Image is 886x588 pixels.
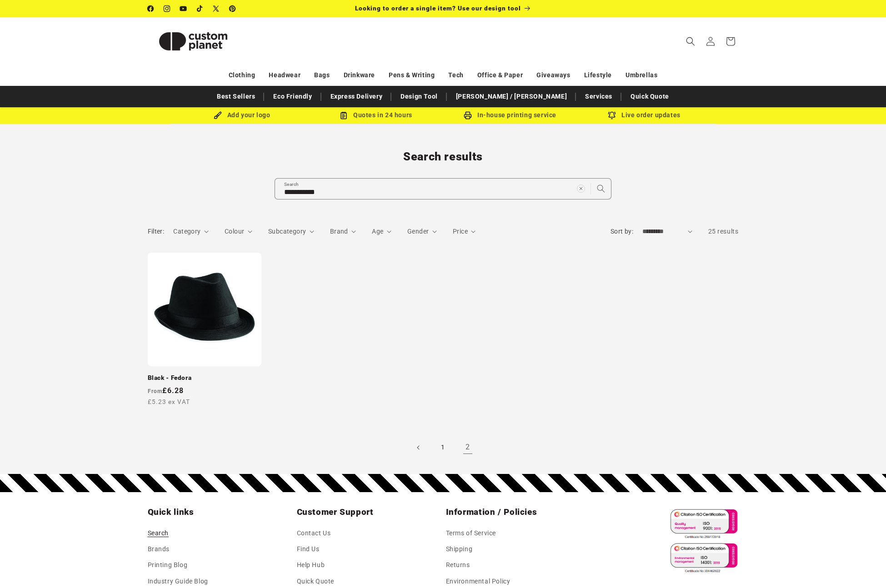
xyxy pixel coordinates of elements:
[577,110,711,121] div: Live order updates
[407,227,437,236] summary: Gender (0 selected)
[681,31,701,51] summary: Search
[591,179,611,199] button: Search
[389,67,435,83] a: Pens & Writing
[372,228,383,235] span: Age
[212,89,260,105] a: Best Sellers
[443,110,577,121] div: In-house printing service
[464,111,472,120] img: In-house printing
[626,89,674,105] a: Quick Quote
[148,149,739,164] h1: Search results
[451,89,571,105] a: [PERSON_NAME] / [PERSON_NAME]
[225,227,252,236] summary: Colour (0 selected)
[297,557,325,573] a: Help Hub
[453,228,468,235] span: Price
[446,541,473,557] a: Shipping
[409,438,429,458] a: Previous page
[173,227,209,236] summary: Category (0 selected)
[372,227,391,236] summary: Age (0 selected)
[330,227,356,236] summary: Brand (0 selected)
[666,541,739,575] img: ISO 14001 Certified
[458,438,478,458] a: Page 2
[148,557,188,573] a: Printing Blog
[144,17,242,65] a: Custom Planet
[148,21,239,62] img: Custom Planet
[330,228,348,235] span: Brand
[148,541,170,557] a: Brands
[297,507,440,518] h2: Customer Support
[446,557,470,573] a: Returns
[344,67,375,83] a: Drinkware
[608,111,616,120] img: Order updates
[446,528,496,541] a: Terms of Service
[148,507,291,518] h2: Quick links
[708,228,739,235] span: 25 results
[666,507,739,541] img: ISO 9001 Certified
[229,67,255,83] a: Clothing
[269,67,300,83] a: Headwear
[477,67,523,83] a: Office & Paper
[326,89,387,105] a: Express Delivery
[584,67,612,83] a: Lifestyle
[446,507,590,518] h2: Information / Policies
[173,228,200,235] span: Category
[448,67,463,83] a: Tech
[340,111,348,120] img: Order Updates Icon
[407,228,429,235] span: Gender
[225,228,244,235] span: Colour
[214,111,222,120] img: Brush Icon
[269,89,316,105] a: Eco Friendly
[581,89,617,105] a: Services
[175,110,309,121] div: Add your logo
[268,227,314,236] summary: Subcategory (0 selected)
[314,67,330,83] a: Bags
[571,179,591,199] button: Clear search term
[309,110,443,121] div: Quotes in 24 hours
[297,528,331,541] a: Contact Us
[611,228,633,235] label: Sort by:
[297,541,320,557] a: Find Us
[453,227,476,236] summary: Price
[148,227,165,236] h2: Filter:
[396,89,442,105] a: Design Tool
[355,5,521,12] span: Looking to order a single item? Use our design tool
[148,438,739,458] nav: Pagination
[268,228,306,235] span: Subcategory
[536,67,570,83] a: Giveaways
[148,528,169,541] a: Search
[626,67,657,83] a: Umbrellas
[148,374,261,382] a: Black - Fedora
[433,438,453,458] a: Page 1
